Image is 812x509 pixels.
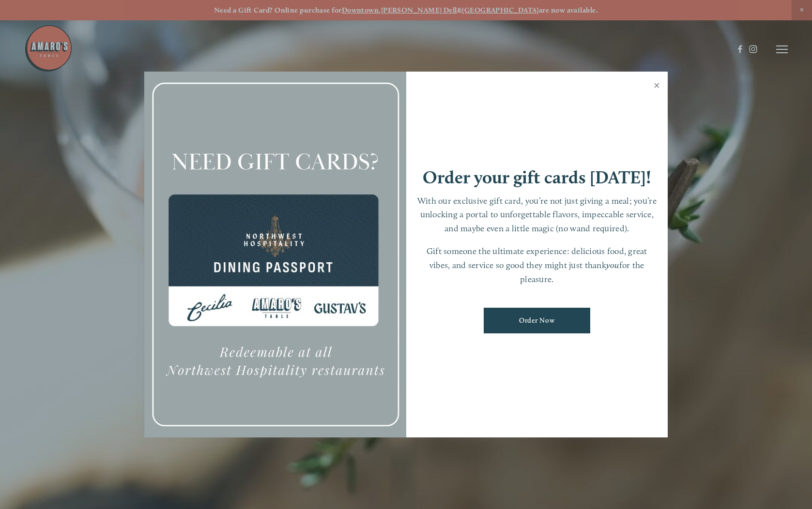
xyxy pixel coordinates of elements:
a: Close [647,73,666,100]
em: you [606,260,619,270]
p: With our exclusive gift card, you’re not just giving a meal; you’re unlocking a portal to unforge... [416,194,659,236]
h1: Order your gift cards [DATE]! [423,168,651,186]
p: Gift someone the ultimate experience: delicious food, great vibes, and service so good they might... [416,244,659,286]
a: Order Now [484,308,590,333]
